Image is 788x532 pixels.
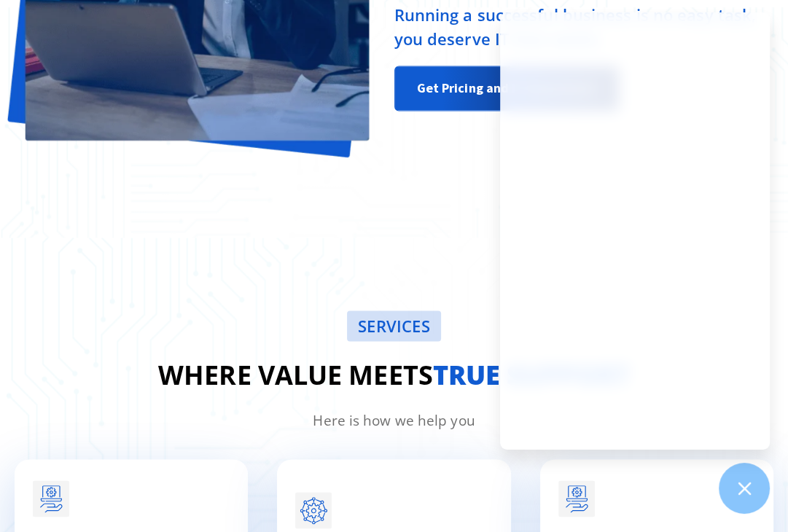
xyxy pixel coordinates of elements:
[500,12,770,450] iframe: Chatgenie Messenger
[347,310,441,341] a: SERVICES
[358,318,430,334] span: SERVICES
[394,66,620,111] a: Get Pricing and IT Assessment
[417,74,597,103] span: Get Pricing and IT Assessment
[433,357,630,393] strong: true support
